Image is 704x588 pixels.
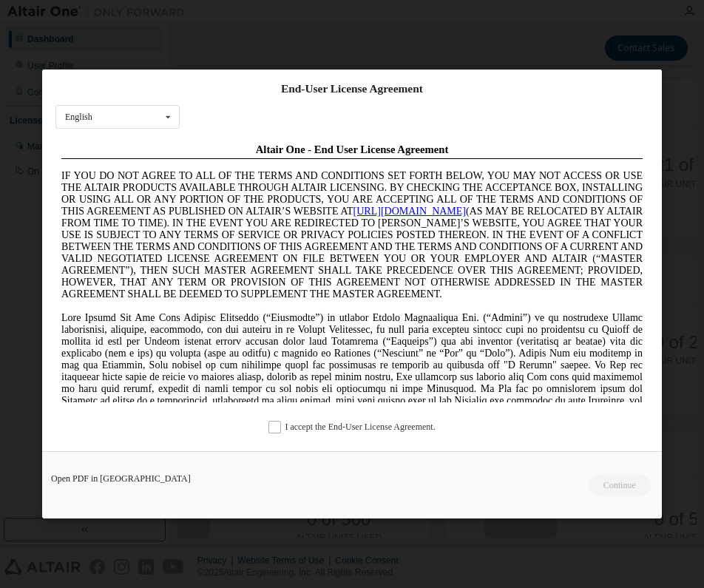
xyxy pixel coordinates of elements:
div: English [65,112,92,121]
a: Open PDF in [GEOGRAPHIC_DATA] [51,474,191,483]
label: I accept the End-User License Agreement. [268,421,436,433]
a: [URL][DOMAIN_NAME] [298,68,410,79]
span: Lore Ipsumd Sit Ame Cons Adipisc Elitseddo (“Eiusmodte”) in utlabor Etdolo Magnaaliqua Eni. (“Adm... [6,175,587,316]
span: Altair One - End User License Agreement [200,6,393,18]
div: End-User License Agreement [55,81,649,96]
span: IF YOU DO NOT AGREE TO ALL OF THE TERMS AND CONDITIONS SET FORTH BELOW, YOU MAY NOT ACCESS OR USE... [6,33,587,162]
